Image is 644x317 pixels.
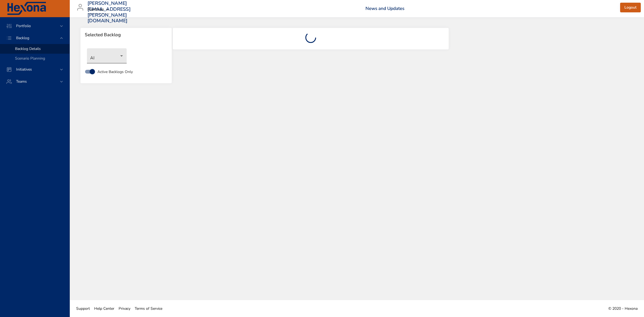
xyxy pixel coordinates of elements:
div: Raintree [87,5,111,14]
span: Terms of Service [135,306,162,311]
h3: [PERSON_NAME][EMAIL_ADDRESS][PERSON_NAME][DOMAIN_NAME] [87,1,131,24]
span: © 2020 - Hexona [608,306,638,311]
span: Help Center [94,306,114,311]
span: Support [76,306,90,311]
img: Hexona [6,2,47,15]
a: Privacy [116,303,133,315]
span: Backlog [12,35,34,41]
span: Active Backlogs Only [97,69,133,75]
a: Terms of Service [133,303,164,315]
span: Portfolio [12,23,35,28]
span: Logout [624,4,636,11]
span: Privacy [119,306,130,311]
span: Initiatives [12,67,36,72]
span: Scenario Planning [15,56,45,61]
button: Logout [620,3,641,13]
span: Selected Backlog [85,32,167,38]
span: Backlog Details [15,46,41,51]
a: Support [74,303,92,315]
a: News and Updates [365,5,404,12]
span: Teams [12,79,31,84]
div: AI [87,48,127,63]
a: Help Center [92,303,116,315]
